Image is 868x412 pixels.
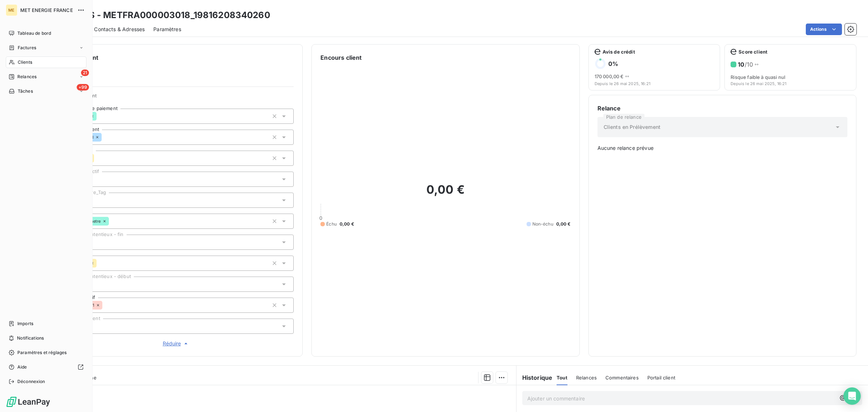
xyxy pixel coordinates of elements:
span: Commentaires [605,375,639,381]
span: 21 [81,70,89,76]
span: Clients [18,59,32,66]
a: Clients [6,56,86,68]
span: Paramètres [153,26,181,33]
div: ME [6,4,17,16]
span: 170 000,00 € [595,73,624,79]
input: Ajouter une valeur [94,155,100,161]
button: Actions [806,24,842,35]
span: Aucune relance prévue [597,144,847,152]
a: Paramètres et réglages [6,347,86,358]
span: Avis de crédit [603,49,635,55]
span: 0,00 € [340,221,354,227]
span: Paramètres et réglages [17,349,67,356]
span: +99 [77,84,89,91]
span: Factures [18,45,36,51]
span: Réduire [163,340,190,347]
h2: 0,00 € [320,182,570,204]
a: 21Relances [6,71,86,83]
img: Logo LeanPay [6,396,51,408]
a: Imports [6,318,86,329]
span: Depuis le 26 mai 2025, 16:21 [595,81,714,86]
span: Tout [557,375,567,381]
span: Depuis le 26 mai 2025, 16:21 [731,81,850,86]
a: Tableau de bord [6,28,86,39]
span: Score client [739,49,767,55]
h6: Informations client [44,53,294,62]
span: Aide [17,364,27,370]
span: 0,00 € [556,221,571,227]
span: MET ENERGIE FRANCE [20,7,73,13]
input: Ajouter une valeur [97,260,102,266]
span: 0 [319,215,322,221]
h3: AXENS - METFRA000003018_19816208340260 [64,9,270,22]
button: Réduire [58,340,294,348]
a: Factures [6,42,86,54]
span: 10 [738,61,744,68]
h6: Encours client [320,53,362,62]
span: Risque faible à quasi nul [731,74,850,80]
span: Portail client [647,375,675,381]
span: Tâches [18,88,33,94]
span: Déconnexion [17,378,45,385]
span: Non-échu [532,221,553,227]
a: Aide [6,361,86,373]
span: Tableau de bord [17,30,51,37]
span: Imports [17,320,33,327]
input: Ajouter une valeur [102,302,108,308]
span: Propriétés Client [58,93,294,103]
div: Open Intercom Messenger [843,387,861,405]
h6: Historique [516,373,553,382]
a: +99Tâches [6,85,86,97]
span: Clients en Prélèvement [604,123,660,131]
span: Relances [576,375,597,381]
span: Relances [17,73,37,80]
h6: Relance [597,104,847,113]
span: Échu [326,221,337,227]
input: Ajouter une valeur [109,218,115,224]
input: Ajouter une valeur [102,134,107,140]
input: Ajouter une valeur [97,113,102,119]
h6: 0 % [608,60,618,67]
span: Notifications [17,335,44,341]
span: Contacts & Adresses [94,26,145,33]
h6: / 10 [738,60,753,69]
